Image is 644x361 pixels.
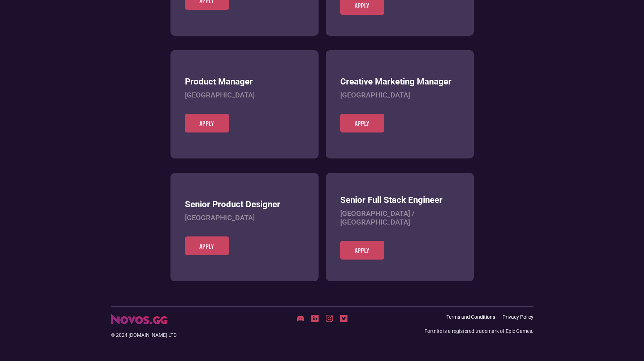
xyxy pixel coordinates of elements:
[340,209,459,226] h4: [GEOGRAPHIC_DATA] / [GEOGRAPHIC_DATA]
[185,77,304,87] h3: Product Manager
[185,199,304,210] h3: Senior Product Designer
[340,114,384,132] a: Apply
[185,77,304,114] a: Product Manager[GEOGRAPHIC_DATA]
[185,91,304,99] h4: [GEOGRAPHIC_DATA]
[185,213,304,222] h4: [GEOGRAPHIC_DATA]
[340,91,459,99] h4: [GEOGRAPHIC_DATA]
[502,314,533,320] a: Privacy Policy
[340,195,459,205] h3: Senior Full Stack Engineer
[340,241,384,260] a: Apply
[185,114,229,132] a: Apply
[340,77,459,87] h3: Creative Marketing Manager
[340,77,459,114] a: Creative Marketing Manager[GEOGRAPHIC_DATA]
[424,327,533,335] div: Fortnite is a registered trademark of Epic Games.
[340,195,459,241] a: Senior Full Stack Engineer[GEOGRAPHIC_DATA] / [GEOGRAPHIC_DATA]
[446,314,495,320] a: Terms and Conditions
[111,331,252,339] div: © 2024 [DOMAIN_NAME] LTD
[185,236,229,255] a: Apply
[185,199,304,236] a: Senior Product Designer[GEOGRAPHIC_DATA]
